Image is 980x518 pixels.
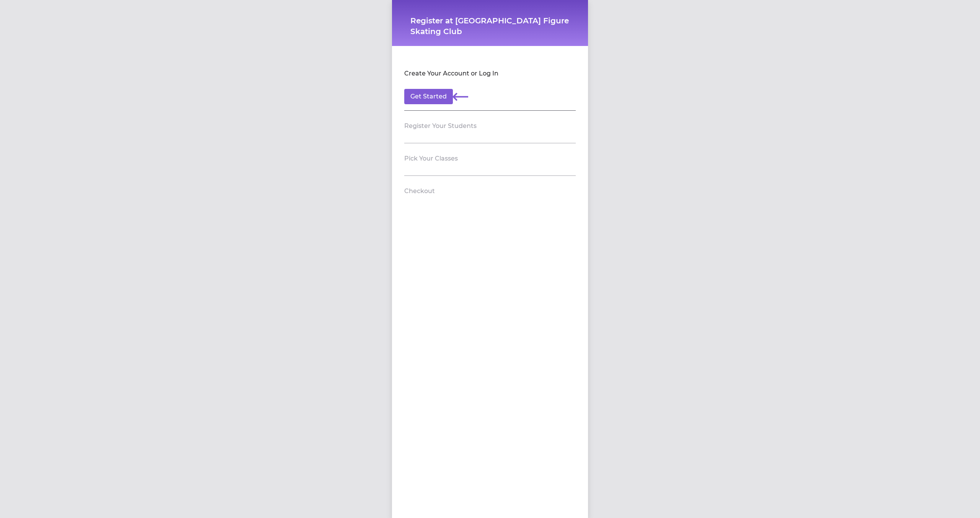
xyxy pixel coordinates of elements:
[404,154,458,163] h2: Pick Your Classes
[404,121,477,131] h2: Register Your Students
[404,69,498,78] h2: Create Your Account or Log In
[404,187,435,196] h2: Checkout
[404,89,453,104] button: Get Started
[410,15,570,37] h1: Register at [GEOGRAPHIC_DATA] Figure Skating Club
